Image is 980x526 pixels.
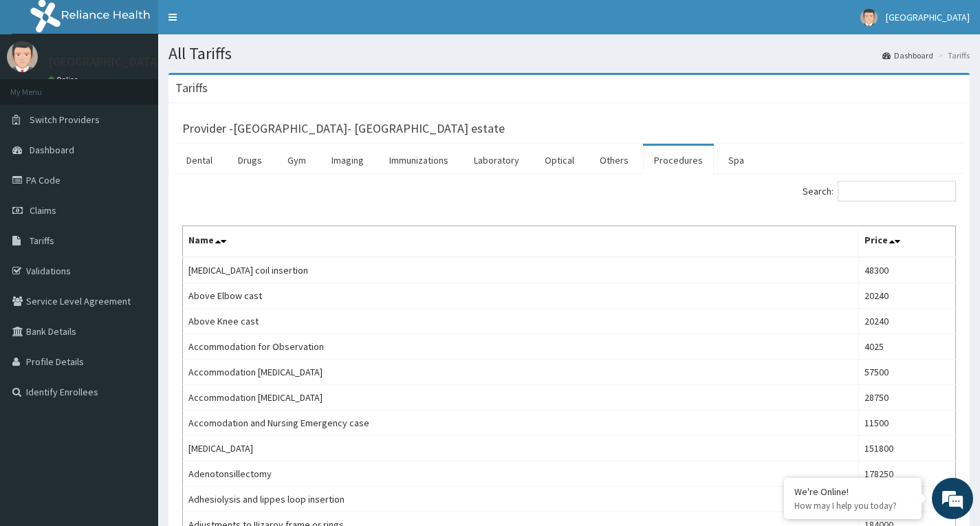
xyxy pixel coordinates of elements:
[643,146,714,175] a: Procedures
[378,146,459,175] a: Immunizations
[858,436,955,461] td: 151800
[882,50,933,61] a: Dashboard
[30,204,56,217] span: Claims
[183,334,859,360] td: Accommodation for Observation
[534,146,585,175] a: Optical
[25,69,56,103] img: d_794563401_company_1708531726252_794563401
[794,500,911,512] p: How may I help you today?
[30,234,54,247] span: Tariffs
[183,257,859,283] td: [MEDICAL_DATA] coil insertion
[794,485,911,498] div: We're Online!
[858,309,955,334] td: 20240
[183,360,859,385] td: Accommodation [MEDICAL_DATA]
[226,7,259,40] div: Minimize live chat window
[183,461,859,487] td: Adenotonsillectomy
[886,11,970,23] span: [GEOGRAPHIC_DATA]
[7,41,38,72] img: User Image
[183,385,859,410] td: Accommodation [MEDICAL_DATA]
[182,122,505,135] h3: Provider - [GEOGRAPHIC_DATA]- [GEOGRAPHIC_DATA] estate
[858,360,955,385] td: 57500
[276,146,317,175] a: Gym
[858,283,955,309] td: 20240
[227,146,273,175] a: Drugs
[168,45,970,63] h1: All Tariffs
[183,436,859,461] td: [MEDICAL_DATA]
[48,75,81,85] a: Online
[183,487,859,512] td: Adhesiolysis and lippes loop insertion
[838,181,956,201] input: Search:
[858,461,955,487] td: 178250
[175,146,224,175] a: Dental
[320,146,375,175] a: Imaging
[175,82,208,94] h3: Tariffs
[7,375,262,424] textarea: Type your message and hit 'Enter'
[80,173,190,312] span: We're online!
[48,56,162,68] p: [GEOGRAPHIC_DATA]
[72,77,231,95] div: Chat with us now
[30,144,74,156] span: Dashboard
[589,146,640,175] a: Others
[935,50,970,61] li: Tariffs
[858,385,955,410] td: 28750
[858,226,955,258] th: Price
[183,309,859,334] td: Above Knee cast
[858,410,955,436] td: 11500
[858,257,955,283] td: 48300
[183,226,859,258] th: Name
[463,146,530,175] a: Laboratory
[858,334,955,360] td: 4025
[30,113,100,126] span: Switch Providers
[860,9,878,26] img: User Image
[717,146,755,175] a: Spa
[183,283,859,309] td: Above Elbow cast
[803,181,956,201] label: Search:
[183,410,859,436] td: Accomodation and Nursing Emergency case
